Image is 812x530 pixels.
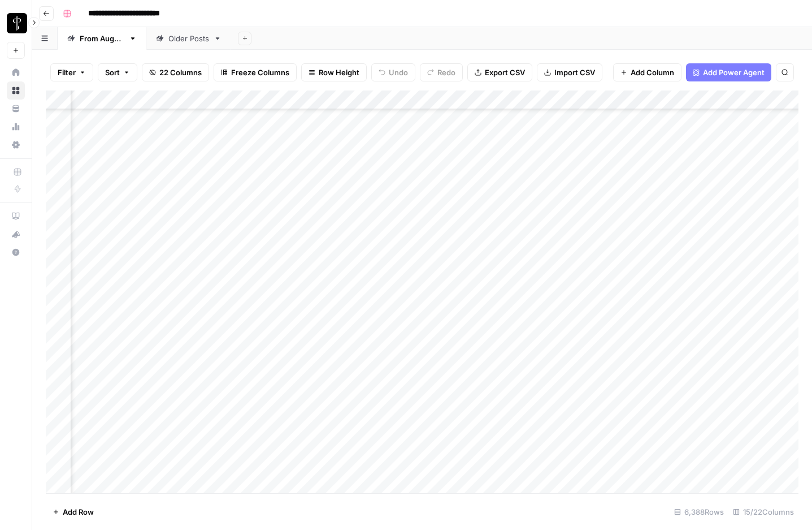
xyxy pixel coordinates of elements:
[389,67,408,78] span: Undo
[105,67,120,78] span: Sort
[437,67,455,78] span: Redo
[46,503,101,521] button: Add Row
[98,63,137,81] button: Sort
[554,67,595,78] span: Import CSV
[214,63,297,81] button: Freeze Columns
[7,81,25,100] a: Browse
[63,506,94,518] span: Add Row
[7,225,25,243] button: What's new?
[703,67,765,78] span: Add Power Agent
[319,67,359,78] span: Row Height
[728,503,798,521] div: 15/22 Columns
[50,63,93,81] button: Filter
[537,63,602,81] button: Import CSV
[146,27,231,50] a: Older Posts
[670,503,728,521] div: 6,388 Rows
[7,136,25,154] a: Settings
[80,33,124,44] div: From [DATE]
[686,63,771,81] button: Add Power Agent
[7,63,25,81] a: Home
[631,67,674,78] span: Add Column
[420,63,463,81] button: Redo
[168,33,209,44] div: Older Posts
[58,27,146,50] a: From [DATE]
[7,226,24,243] div: What's new?
[142,63,209,81] button: 22 Columns
[7,118,25,136] a: Usage
[7,100,25,118] a: Your Data
[7,243,25,261] button: Help + Support
[7,13,27,33] img: LP Production Workloads Logo
[467,63,532,81] button: Export CSV
[7,9,25,37] button: Workspace: LP Production Workloads
[7,207,25,225] a: AirOps Academy
[485,67,525,78] span: Export CSV
[159,67,202,78] span: 22 Columns
[613,63,681,81] button: Add Column
[58,67,76,78] span: Filter
[371,63,415,81] button: Undo
[231,67,289,78] span: Freeze Columns
[301,63,367,81] button: Row Height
